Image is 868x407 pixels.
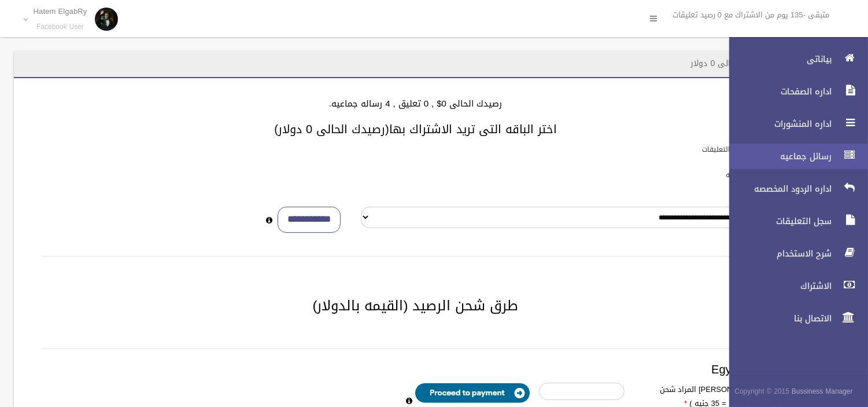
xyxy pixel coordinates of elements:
span: Copyright © 2015 [734,385,789,398]
header: الاشتراك - رصيدك الحالى 0 دولار [677,52,817,75]
h2: طرق شحن الرصيد (القيمه بالدولار) [28,298,803,313]
a: اداره الصفحات [719,79,868,104]
span: رسائل جماعيه [719,151,835,162]
a: الاشتراك [719,273,868,299]
span: الاتصال بنا [719,313,835,324]
p: Hatem ElgabRy [34,7,87,16]
a: بياناتى [719,46,868,72]
span: سجل التعليقات [719,215,835,227]
span: اداره الردود المخصصه [719,183,835,195]
span: الاشتراك [719,280,835,292]
span: شرح الاستخدام [719,248,835,259]
h4: رصيدك الحالى 0$ , 0 تعليق , 4 رساله جماعيه. [28,99,803,109]
h3: اختر الباقه التى تريد الاشتراك بها(رصيدك الحالى 0 دولار) [28,123,803,135]
a: اداره الردود المخصصه [719,176,868,201]
span: اداره الصفحات [719,86,835,97]
label: باقات الرد الالى على التعليقات [702,143,793,156]
h3: Egypt payment [42,363,789,376]
a: الاتصال بنا [719,306,868,331]
a: سجل التعليقات [719,208,868,234]
strong: Bussiness Manager [792,385,853,398]
a: شرح الاستخدام [719,241,868,266]
small: Facebook User [34,23,87,31]
a: اداره المنشورات [719,111,868,137]
label: باقات الرسائل الجماعيه [726,168,793,181]
a: رسائل جماعيه [719,144,868,169]
span: بياناتى [719,53,835,65]
span: اداره المنشورات [719,118,835,130]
